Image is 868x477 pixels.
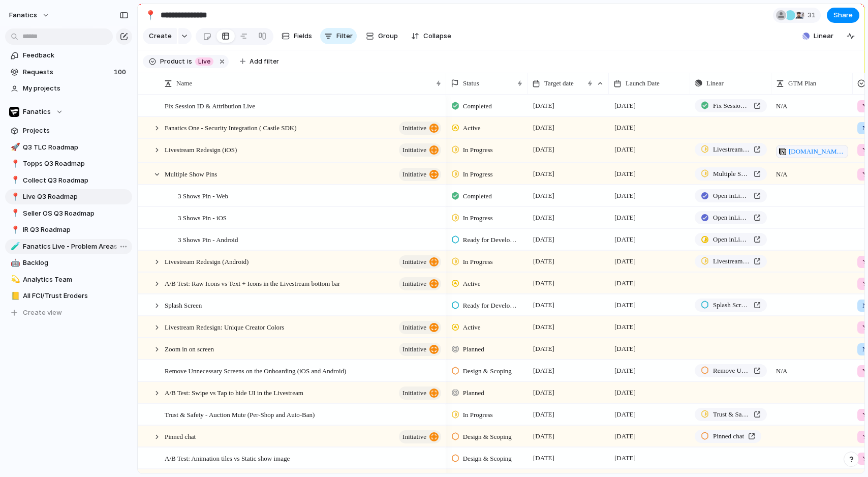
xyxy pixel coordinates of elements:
[789,146,845,157] span: [DOMAIN_NAME][URL]
[9,275,19,285] button: 💫
[399,343,441,356] button: initiative
[399,168,441,181] button: initiative
[531,168,557,180] span: [DATE]
[695,167,767,181] a: Multiple Show Pins
[23,83,129,94] span: My projects
[827,8,859,23] button: Share
[814,31,833,41] span: Linear
[9,142,19,153] button: 🚀
[198,57,210,66] span: Live
[165,343,214,354] span: Zoom in on screen
[531,408,557,421] span: [DATE]
[9,175,19,186] button: 📍
[165,122,297,133] span: Fanatics One - Security Integration ( Castle SDK)
[378,31,398,41] span: Group
[531,100,557,112] span: [DATE]
[772,164,852,180] span: N/A
[11,257,18,269] div: 🤖
[544,78,574,88] span: Target date
[399,255,441,269] button: initiative
[612,212,638,224] span: [DATE]
[5,206,132,221] a: 📍Seller OS Q3 Roadmap
[5,140,132,155] a: 🚀Q3 TLC Roadmap
[5,65,132,80] a: Requests100
[531,212,557,224] span: [DATE]
[9,242,19,252] button: 🧪
[5,81,132,96] a: My projects
[463,78,479,88] span: Status
[23,242,129,252] span: Fanatics Live - Problem Areas
[178,190,228,201] span: 3 Shows Pin - Web
[165,452,290,464] span: A/B Test: Animation tiles vs Static show image
[9,208,19,219] button: 📍
[5,239,132,254] a: 🧪Fanatics Live - Problem Areas
[165,299,202,311] span: Splash Screen
[463,454,512,464] span: Design & Scoping
[23,67,111,77] span: Requests
[114,67,128,77] span: 100
[193,56,215,67] button: Live
[5,173,132,188] a: 📍Collect Q3 Roadmap
[463,366,512,376] span: Design & Scoping
[5,305,132,320] button: Create view
[178,212,227,223] span: 3 Shows Pin - iOS
[23,291,129,301] span: All FCI/Trust Eroders
[320,28,357,44] button: Filter
[531,386,557,399] span: [DATE]
[402,342,426,356] span: initiative
[165,168,217,180] span: Multiple Show Pins
[695,255,767,268] a: Livestream Redesign (iOS and Android)
[11,207,18,219] div: 📍
[531,233,557,246] span: [DATE]
[336,31,353,41] span: Filter
[612,321,638,333] span: [DATE]
[11,224,18,236] div: 📍
[23,107,51,117] span: Fanatics
[5,123,132,138] a: Projects
[402,277,426,291] span: initiative
[713,213,750,223] span: Open in Linear
[402,143,426,157] span: initiative
[463,101,492,111] span: Completed
[695,143,767,156] a: Livestream Redesign (iOS and Android)
[5,288,132,304] a: 📒All FCI/Trust Eroders
[463,123,481,133] span: Active
[165,321,284,333] span: Livestream Redesign: Unique Creator Colors
[165,408,315,420] span: Trust & Safety - Auction Mute (Per-Shop and Auto-Ban)
[612,299,638,311] span: [DATE]
[463,301,519,311] span: Ready for Development
[407,28,455,44] button: Collapse
[165,430,196,442] span: Pinned chat
[713,234,750,245] span: Open in Linear
[23,308,62,318] span: Create view
[463,169,493,180] span: In Progress
[531,452,557,464] span: [DATE]
[399,430,441,443] button: initiative
[695,211,767,224] a: Open inLinear
[612,100,638,112] span: [DATE]
[463,432,512,442] span: Design & Scoping
[713,169,750,179] span: Multiple Show Pins
[463,213,493,223] span: In Progress
[165,386,303,398] span: A/B Test: Swipe vs Tap to hide UI in the Livestream
[402,255,426,269] span: initiative
[277,28,316,44] button: Fields
[402,430,426,444] span: initiative
[463,322,481,333] span: Active
[612,386,638,399] span: [DATE]
[5,222,132,237] div: 📍IR Q3 Roadmap
[23,258,129,268] span: Backlog
[788,78,816,88] span: GTM Plan
[402,167,426,182] span: initiative
[23,159,129,169] span: Topps Q3 Roadmap
[165,100,255,111] span: Fix Session ID & Attribution Live
[361,28,403,44] button: Group
[9,291,19,301] button: 📒
[23,275,129,285] span: Analytics Team
[9,258,19,268] button: 🤖
[143,28,177,44] button: Create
